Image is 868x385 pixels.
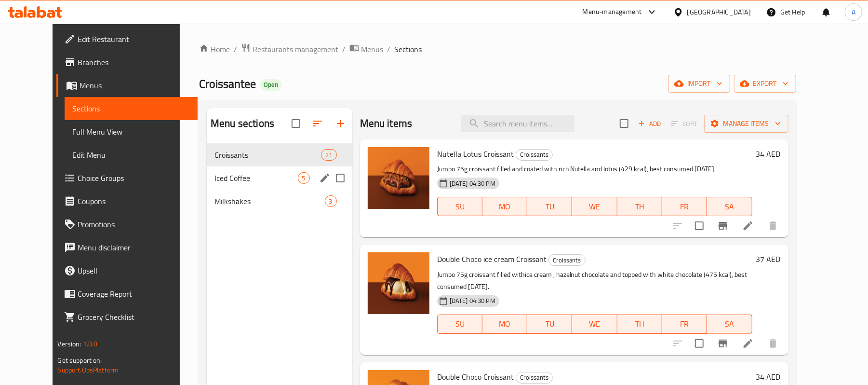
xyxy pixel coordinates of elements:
button: TU [527,315,572,334]
a: Upsell [56,259,198,282]
span: Milkshakes [214,195,324,207]
p: Jumbo 75g croissant filled and coated with rich Nutella and lotus (429 kcal), best consumed [DATE]. [437,163,752,175]
span: Upsell [78,265,190,276]
div: Croissants [516,149,553,161]
button: Add [634,116,665,131]
span: Sections [72,103,190,114]
span: Menus [361,43,383,55]
span: SU [441,200,479,214]
span: Double Choco ice cream Croissant [437,252,547,266]
div: Open [260,79,282,91]
div: Croissants21 [207,143,352,166]
a: Menus [56,74,198,97]
span: TH [621,200,658,214]
h6: 37 AED [756,252,781,266]
a: Menu disclaimer [56,236,198,259]
span: Get support on: [57,354,102,367]
span: Branches [78,56,190,68]
div: items [321,149,336,161]
a: Edit Restaurant [56,27,198,51]
img: Nutella Lotus Croissant [368,147,429,209]
button: SU [437,315,482,334]
span: Croissants [516,149,552,160]
div: Croissants [214,149,321,161]
button: MO [482,197,527,216]
span: Select section first [665,116,704,131]
button: SA [707,315,752,334]
span: 3 [325,197,336,206]
span: Open [260,81,282,89]
span: Add item [634,116,665,131]
div: Menu-management [583,6,642,18]
span: Select all sections [286,113,306,134]
button: Manage items [704,115,788,133]
div: items [298,172,310,184]
div: items [325,195,337,207]
span: Double Choco Croissant [437,370,514,384]
a: Coverage Report [56,282,198,305]
li: / [342,43,346,55]
span: Menus [80,80,190,91]
span: [DATE] 04:30 PM [446,296,499,305]
span: export [742,78,788,90]
span: MO [486,317,523,331]
span: Edit Menu [72,149,190,161]
span: Sort sections [306,112,329,135]
span: Grocery Checklist [78,311,190,323]
button: TH [617,315,662,334]
button: delete [761,332,785,355]
a: Full Menu View [65,120,198,143]
span: Sections [394,43,422,55]
div: Croissants [548,254,586,266]
span: 21 [321,151,336,160]
span: Iced Coffee [214,172,297,184]
a: Choice Groups [56,166,198,190]
button: export [734,75,796,93]
h2: Menu items [360,116,413,131]
li: / [234,43,237,55]
nav: Menu sections [207,139,352,217]
span: 5 [298,174,309,183]
span: MO [486,200,523,214]
span: import [676,78,722,90]
button: SU [437,197,482,216]
div: Iced Coffee5edit [207,166,352,190]
nav: breadcrumb [199,43,796,55]
button: Branch-specific-item [711,214,734,237]
span: Promotions [78,219,190,230]
span: Croissantee [199,73,256,95]
span: SA [711,317,748,331]
a: Edit menu item [742,220,754,232]
span: SU [441,317,479,331]
span: Add [637,118,663,129]
div: [GEOGRAPHIC_DATA] [687,7,751,17]
input: search [461,115,574,132]
span: Menu disclaimer [78,242,190,253]
span: TH [621,317,658,331]
span: Full Menu View [72,126,190,137]
span: SA [711,200,748,214]
button: delete [761,214,785,237]
a: Promotions [56,213,198,236]
span: Version: [57,338,81,350]
button: TH [617,197,662,216]
a: Menus [349,43,383,55]
span: Coupons [78,195,190,207]
div: Milkshakes3 [207,190,352,213]
button: WE [572,197,617,216]
h6: 34 AED [756,147,781,161]
p: Jumbo 75g croissant filled withice cream , hazelnut chocolate and topped with white chocolate (47... [437,269,752,293]
span: Select to update [689,216,709,236]
span: Croissants [516,372,552,383]
span: Select section [614,113,634,134]
button: import [668,75,730,93]
button: Add section [329,112,352,135]
span: TU [531,317,568,331]
span: Edit Restaurant [78,33,190,45]
span: FR [666,317,703,331]
button: WE [572,315,617,334]
h2: Menu sections [211,116,274,131]
a: Sections [65,97,198,120]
